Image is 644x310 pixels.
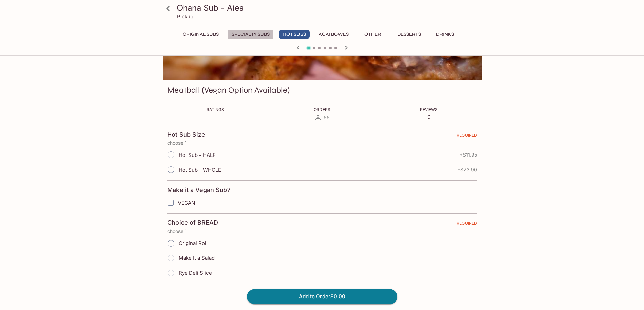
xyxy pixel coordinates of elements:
span: Reviews [420,107,438,112]
button: Specialty Subs [228,30,273,39]
p: 0 [420,114,438,120]
p: choose 1 [167,140,477,146]
p: - [207,114,224,120]
h3: Ohana Sub - Aiea [177,3,479,13]
button: Desserts [393,30,425,39]
span: Ratings [207,107,224,112]
button: Add to Order$0.00 [247,289,397,304]
button: Original Subs [179,30,222,39]
span: + $23.90 [457,167,477,172]
button: Other [358,30,388,39]
span: Hot Sub - HALF [178,152,216,158]
span: Make It a Salad [178,255,215,261]
span: Orders [314,107,330,112]
h4: Hot Sub Size [167,131,205,138]
span: REQUIRED [457,133,477,140]
span: REQUIRED [457,221,477,228]
h4: Make it a Vegan Sub? [167,186,231,194]
button: Hot Subs [279,30,310,39]
h4: Choice of BREAD [167,219,218,226]
p: Pickup [177,13,193,20]
span: Hot Sub - WHOLE [178,167,221,173]
span: VEGAN [178,200,195,206]
span: 55 [324,114,330,121]
h3: Meatball (Vegan Option Available) [167,85,290,95]
span: + $11.95 [460,152,477,158]
p: choose 1 [167,229,477,234]
button: Acai Bowls [315,30,352,39]
button: Drinks [430,30,460,39]
span: Original Roll [178,240,208,246]
span: Rye Deli Slice [178,270,212,276]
